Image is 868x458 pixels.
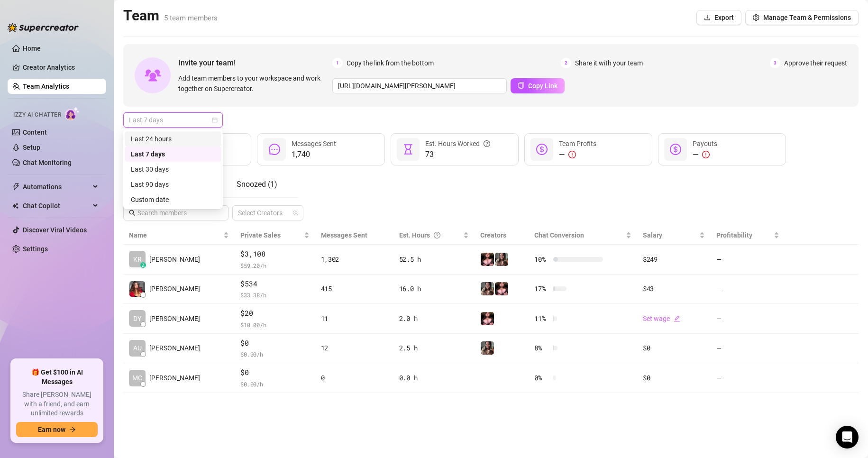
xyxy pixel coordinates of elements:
span: 73 [425,149,490,160]
span: Name [129,230,221,240]
h2: Team [123,7,218,25]
div: 415 [321,284,388,294]
span: hourglass [402,144,414,155]
span: 0 % [534,373,549,383]
span: Snoozed ( 1 ) [237,180,277,189]
td: — [711,245,785,275]
div: Custom date [131,194,215,205]
span: Add team members to your workspace and work together on Supercreator. [178,73,329,94]
span: $534 [240,278,309,290]
img: Ryann [481,282,494,295]
span: setting [753,14,759,21]
img: Ryann [495,282,508,295]
div: Custom date [125,192,221,207]
div: $0 [643,373,705,383]
span: message [269,144,280,155]
span: Salary [643,231,662,239]
a: Home [23,45,41,52]
span: Approve their request [784,58,847,68]
div: 1,302 [321,254,388,265]
span: $ 59.20 /h [240,261,309,270]
div: 2.0 h [399,313,469,324]
span: question-circle [484,138,490,149]
div: 52.5 h [399,254,469,265]
span: 10 % [534,254,549,265]
span: thunderbolt [12,183,20,191]
span: copy [518,82,524,89]
span: exclamation-circle [568,151,576,158]
div: Last 7 days [131,149,215,159]
th: Creators [475,226,529,245]
a: Chat Monitoring [23,159,72,166]
img: Angelica [129,281,145,297]
span: Team Profits [559,140,596,147]
span: 2 [561,58,571,68]
span: Invite your team! [178,57,332,69]
img: AI Chatter [65,107,80,120]
div: 0 [321,373,388,383]
div: Last 7 days [125,147,221,162]
a: Setup [23,144,40,151]
div: Est. Hours Worked [425,138,490,149]
span: KR [133,254,142,265]
span: 1,740 [292,149,336,160]
span: arrow-right [69,426,76,433]
span: Messages Sent [321,231,367,239]
a: Settings [23,245,48,253]
div: 11 [321,313,388,324]
span: [PERSON_NAME] [149,343,200,353]
td: — [711,334,785,364]
span: 8 % [534,343,549,353]
th: Name [123,226,235,245]
span: $20 [240,308,309,319]
img: logo-BBDzfeDw.svg [8,23,79,32]
span: [PERSON_NAME] [149,284,200,294]
span: 🎁 Get $100 in AI Messages [16,368,98,386]
span: [PERSON_NAME] [149,373,200,383]
img: Ryann [481,312,494,325]
span: dollar-circle [536,144,548,155]
span: Private Sales [240,231,281,239]
td: — [711,275,785,304]
a: Team Analytics [23,82,69,90]
span: 11 % [534,313,549,324]
img: Ryann [481,341,494,355]
div: 0.0 h [399,373,469,383]
span: $ 10.00 /h [240,320,309,330]
span: $0 [240,338,309,349]
span: AU [133,343,142,353]
span: [PERSON_NAME] [149,313,200,324]
span: download [704,14,711,21]
div: Last 24 hours [125,131,221,147]
button: Copy Link [511,78,565,93]
span: Profitability [716,231,752,239]
div: $249 [643,254,705,265]
div: z [140,262,146,268]
div: — [693,149,717,160]
div: Last 30 days [125,162,221,177]
div: — [559,149,596,160]
span: DY [133,313,141,324]
div: Last 24 hours [131,134,215,144]
img: Ryann [495,253,508,266]
div: 2.5 h [399,343,469,353]
div: Last 30 days [131,164,215,174]
span: $3,108 [240,248,309,260]
td: — [711,304,785,334]
span: calendar [212,117,218,123]
button: Earn nowarrow-right [16,422,98,437]
span: Automations [23,179,90,194]
div: Est. Hours [399,230,462,240]
span: $0 [240,367,309,378]
a: Creator Analytics [23,60,99,75]
td: — [711,363,785,393]
input: Search members [137,208,215,218]
span: Izzy AI Chatter [13,110,61,119]
span: [PERSON_NAME] [149,254,200,265]
span: 3 [770,58,780,68]
button: Manage Team & Permissions [745,10,859,25]
div: 16.0 h [399,284,469,294]
span: question-circle [434,230,440,240]
span: search [129,210,136,216]
span: team [292,210,298,216]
